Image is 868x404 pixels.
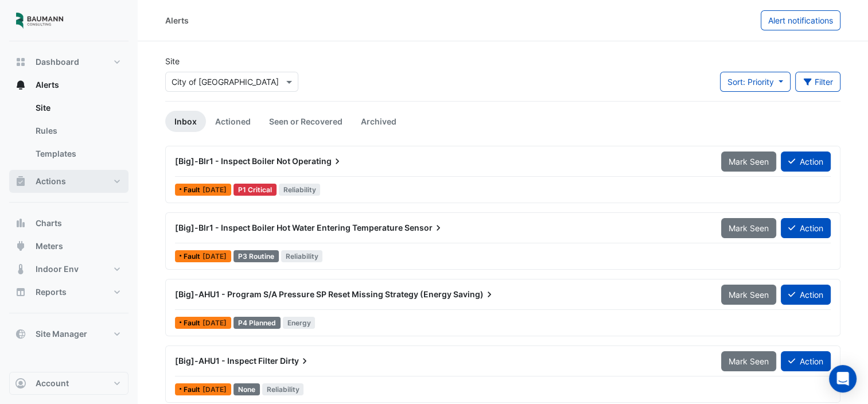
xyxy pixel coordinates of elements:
[233,383,260,395] div: None
[165,55,180,67] label: Site
[203,252,227,261] span: Wed 09-Jul-2025 11:00 CEST
[203,318,227,327] span: Wed 09-Jul-2025 00:00 CEST
[352,111,406,132] a: Archived
[721,151,776,172] button: Mark Seen
[36,79,59,91] span: Alerts
[721,218,776,238] button: Mark Seen
[9,50,129,73] button: Dashboard
[26,142,129,165] a: Templates
[206,111,260,132] a: Actioned
[9,281,129,304] button: Reports
[453,289,495,300] span: Saving)
[768,15,833,25] span: Alert notifications
[9,258,129,281] button: Indoor Env
[15,240,26,252] app-icon: Meters
[15,79,26,91] app-icon: Alerts
[781,151,831,172] button: Action
[9,73,129,96] button: Alerts
[26,119,129,142] a: Rules
[184,187,203,193] span: Fault
[165,111,206,132] a: Inbox
[15,217,26,229] app-icon: Charts
[727,77,774,87] span: Sort: Priority
[165,14,189,26] div: Alerts
[292,156,343,167] span: Operating
[721,351,776,371] button: Mark Seen
[15,263,26,275] app-icon: Indoor Env
[404,222,444,234] span: Sensor
[15,328,26,340] app-icon: Site Manager
[729,157,769,166] span: Mark Seen
[15,286,26,298] app-icon: Reports
[9,323,129,345] button: Site Manager
[721,285,776,305] button: Mark Seen
[203,185,227,194] span: Mon 28-Jul-2025 23:15 CEST
[36,378,69,389] span: Account
[9,372,129,395] button: Account
[795,72,841,92] button: Filter
[184,253,203,260] span: Fault
[203,385,227,394] span: Thu 07-Aug-2025 17:45 CEST
[9,170,129,193] button: Actions
[262,383,304,395] span: Reliability
[781,218,831,238] button: Action
[283,317,316,329] span: Energy
[233,184,277,196] div: P1 Critical
[233,317,281,329] div: P4 Planned
[36,56,79,68] span: Dashboard
[36,328,87,340] span: Site Manager
[829,365,857,393] div: Open Intercom Messenger
[279,184,321,196] span: Reliability
[175,223,403,232] span: [Big]-Blr1 - Inspect Boiler Hot Water Entering Temperature
[761,10,840,30] button: Alert notifications
[15,56,26,68] app-icon: Dashboard
[260,111,352,132] a: Seen or Recovered
[781,285,831,305] button: Action
[175,156,290,166] span: [Big]-Blr1 - Inspect Boiler Not
[720,72,791,92] button: Sort: Priority
[184,320,203,327] span: Fault
[15,176,26,187] app-icon: Actions
[280,355,310,367] span: Dirty
[9,96,129,170] div: Alerts
[26,96,129,119] a: Site
[9,235,129,258] button: Meters
[184,386,203,393] span: Fault
[36,263,79,275] span: Indoor Env
[36,217,62,229] span: Charts
[281,250,323,262] span: Reliability
[729,290,769,300] span: Mark Seen
[9,212,129,235] button: Charts
[14,9,65,32] img: Company Logo
[729,223,769,233] span: Mark Seen
[781,351,831,371] button: Action
[36,286,67,298] span: Reports
[36,240,63,252] span: Meters
[175,356,278,366] span: [Big]-AHU1 - Inspect Filter
[729,356,769,366] span: Mark Seen
[175,289,451,299] span: [Big]-AHU1 - Program S/A Pressure SP Reset Missing Strategy (Energy
[36,176,66,187] span: Actions
[233,250,279,262] div: P3 Routine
